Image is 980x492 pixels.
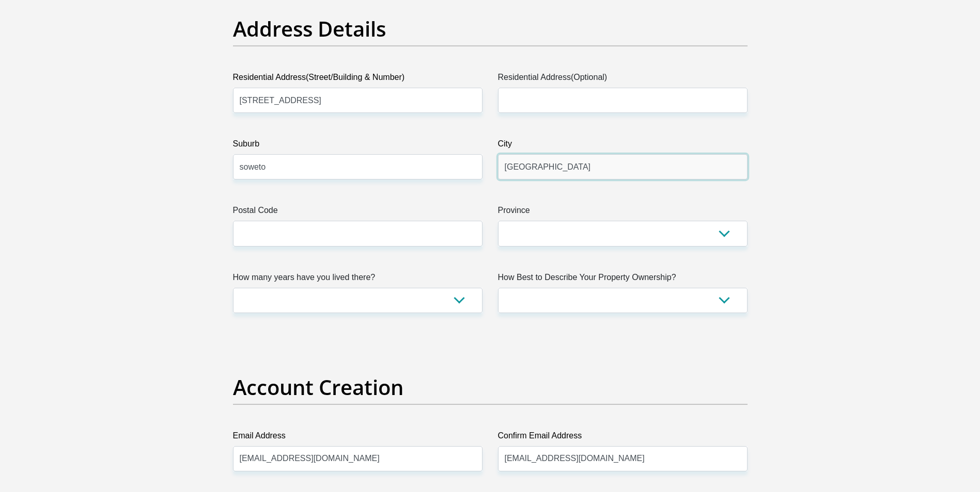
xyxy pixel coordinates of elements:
[498,71,748,88] label: Residential Address(Optional)
[233,375,748,400] h2: Account Creation
[233,138,483,154] label: Suburb
[498,288,748,313] select: Please select a value
[498,154,748,179] input: City
[233,204,483,221] label: Postal Code
[233,88,483,113] input: Valid residential address
[233,71,483,88] label: Residential Address(Street/Building & Number)
[233,288,483,313] select: Please select a value
[498,430,748,446] label: Confirm Email Address
[233,17,748,41] h2: Address Details
[233,446,483,471] input: Email Address
[233,221,483,246] input: Postal Code
[498,271,748,288] label: How Best to Describe Your Property Ownership?
[233,430,483,446] label: Email Address
[233,271,483,288] label: How many years have you lived there?
[233,154,483,179] input: Suburb
[498,138,748,154] label: City
[498,446,748,471] input: Confirm Email Address
[498,221,748,246] select: Please Select a Province
[498,204,748,221] label: Province
[498,88,748,113] input: Address line 2 (Optional)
